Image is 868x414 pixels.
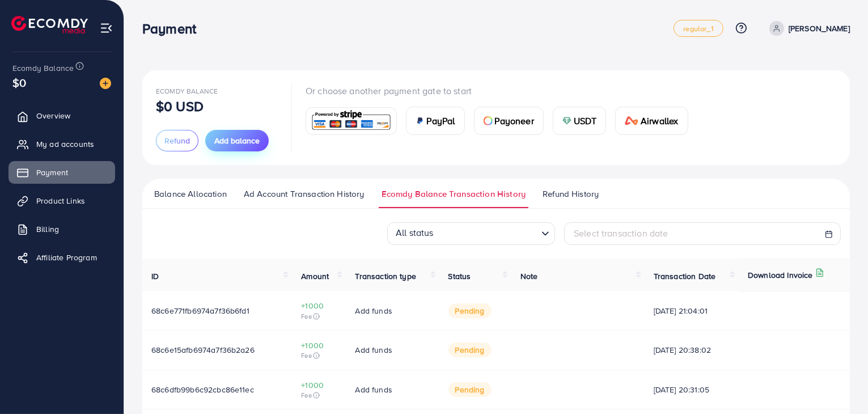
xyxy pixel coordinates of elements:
[164,135,190,146] span: Refund
[437,224,537,242] input: Search for option
[11,16,88,33] img: logo
[36,195,85,206] span: Product Links
[654,305,730,316] span: [DATE] 21:04:01
[427,114,455,128] span: PayPal
[355,344,392,356] span: Add funds
[301,340,337,351] span: +1000
[355,384,392,395] span: Add funds
[36,252,97,263] span: Affiliate Program
[306,107,397,135] a: card
[765,21,850,36] a: [PERSON_NAME]
[820,363,859,405] iframe: Chat
[553,107,607,135] a: cardUSDT
[448,271,471,282] span: Status
[393,223,436,242] span: All status
[625,116,638,125] img: card
[474,107,544,135] a: cardPayoneer
[9,133,115,155] a: My ad accounts
[151,271,159,282] span: ID
[100,78,111,89] img: image
[154,188,227,200] span: Balance Allocation
[151,384,254,395] span: 68c6dfb99b6c92cbc86e11ec
[301,300,337,311] span: +1000
[382,188,526,200] span: Ecomdy Balance Transaction History
[574,114,597,128] span: USDT
[615,107,688,135] a: cardAirwallex
[36,167,68,178] span: Payment
[495,114,534,128] span: Payoneer
[301,391,337,400] span: Fee
[214,135,260,146] span: Add balance
[748,268,813,282] p: Download Invoice
[306,84,697,98] p: Or choose another payment gate to start
[151,344,255,356] span: 68c6e15afb6974a7f36b2a26
[654,384,730,395] span: [DATE] 20:31:05
[36,110,70,121] span: Overview
[12,74,26,91] span: $0
[520,271,538,282] span: Note
[9,218,115,240] a: Billing
[562,116,571,125] img: card
[654,271,716,282] span: Transaction Date
[301,312,337,321] span: Fee
[416,116,425,125] img: card
[12,62,74,74] span: Ecomdy Balance
[355,271,416,282] span: Transaction type
[301,271,329,282] span: Amount
[484,116,493,125] img: card
[151,305,249,316] span: 68c6e771fb6974a7f36b6fd1
[156,130,198,151] button: Refund
[654,344,730,356] span: [DATE] 20:38:02
[156,99,204,113] p: $0 USD
[142,20,205,37] h3: Payment
[244,188,365,200] span: Ad Account Transaction History
[406,107,465,135] a: cardPayPal
[674,20,723,37] a: regular_1
[448,303,492,318] span: pending
[387,222,555,245] div: Search for option
[448,382,492,397] span: pending
[789,22,850,35] p: [PERSON_NAME]
[683,25,713,32] span: regular_1
[301,379,337,391] span: +1000
[205,130,269,151] button: Add balance
[310,109,393,133] img: card
[355,305,392,316] span: Add funds
[156,86,218,96] span: Ecomdy Balance
[574,227,668,239] span: Select transaction date
[543,188,599,200] span: Refund History
[641,114,678,128] span: Airwallex
[36,223,59,235] span: Billing
[100,22,113,35] img: menu
[9,189,115,212] a: Product Links
[9,161,115,184] a: Payment
[448,343,492,357] span: pending
[9,104,115,127] a: Overview
[36,138,94,150] span: My ad accounts
[301,351,337,360] span: Fee
[9,246,115,269] a: Affiliate Program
